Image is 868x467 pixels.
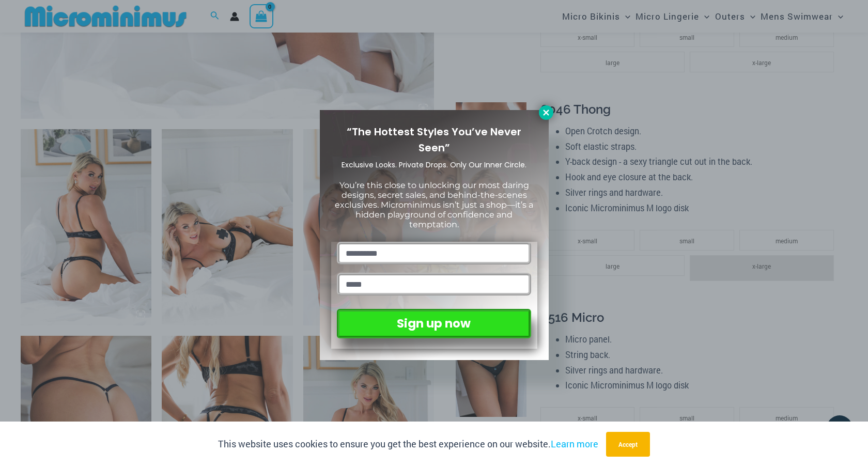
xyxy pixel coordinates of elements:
[337,309,531,338] button: Sign up now
[606,432,650,457] button: Accept
[342,160,526,170] span: Exclusive Looks. Private Drops. Only Our Inner Circle.
[551,438,598,450] a: Learn more
[347,124,521,155] span: “The Hottest Styles You’ve Never Seen”
[218,437,598,452] p: This website uses cookies to ensure you get the best experience on our website.
[539,105,553,120] button: Close
[335,180,533,230] span: You’re this close to unlocking our most daring designs, secret sales, and behind-the-scenes exclu...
